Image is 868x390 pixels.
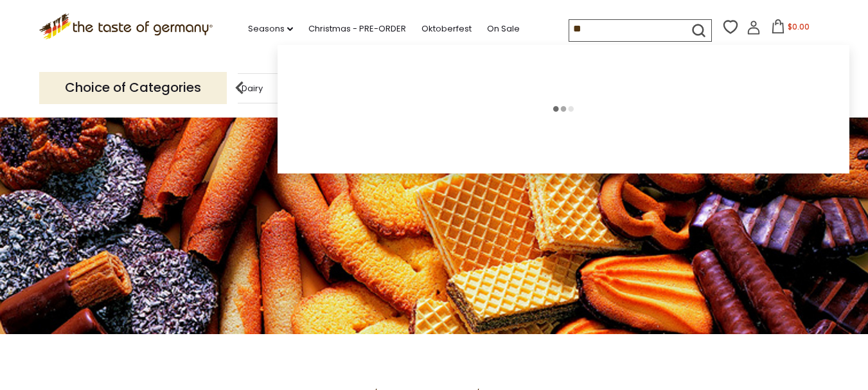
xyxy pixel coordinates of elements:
[421,22,472,36] a: Oktoberfest
[198,84,263,93] a: Cheese & Dairy
[308,22,406,36] a: Christmas - PRE-ORDER
[248,22,293,36] a: Seasons
[39,72,227,103] p: Choice of Categories
[278,45,849,173] div: Instant Search Results
[227,75,252,101] img: previous arrow
[763,19,818,39] button: $0.00
[487,22,520,36] a: On Sale
[788,21,810,32] span: $0.00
